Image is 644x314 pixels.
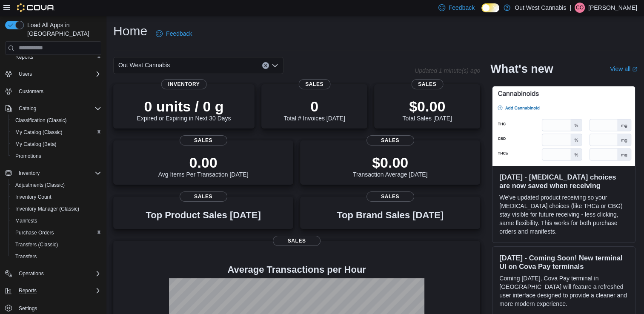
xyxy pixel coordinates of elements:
a: My Catalog (Beta) [12,139,60,149]
span: Feedback [449,3,475,12]
span: Catalog [19,105,36,112]
a: My Catalog (Classic) [12,127,66,137]
span: Classification (Classic) [15,117,67,124]
span: Inventory [19,170,40,177]
button: Classification (Classic) [9,114,105,126]
button: Customers [2,85,105,97]
button: Reports [2,285,105,297]
span: Promotions [12,151,101,161]
div: Transaction Average [DATE] [353,154,428,178]
span: Reports [12,52,101,62]
button: Users [2,68,105,80]
button: Catalog [2,103,105,114]
div: Chad O'Neill [575,3,585,13]
button: Settings [2,302,105,314]
div: Total Sales [DATE] [402,98,452,122]
a: Promotions [12,151,45,161]
svg: External link [632,67,637,72]
h4: Average Transactions per Hour [120,265,473,275]
span: Transfers [15,253,37,260]
p: Out West Cannabis [515,3,566,13]
span: Customers [15,86,101,97]
button: My Catalog (Classic) [9,126,105,138]
h3: [DATE] - Coming Soon! New terminal UI on Cova Pay terminals [499,254,628,271]
span: Sales [180,191,227,202]
button: Open list of options [272,62,278,69]
span: Inventory [161,79,207,89]
a: Customers [15,86,47,97]
a: Purchase Orders [12,228,57,238]
button: Adjustments (Classic) [9,179,105,191]
span: Transfers (Classic) [12,240,101,250]
span: Inventory Manager (Classic) [12,204,101,214]
a: Transfers [12,251,40,262]
p: $0.00 [353,154,428,171]
button: Reports [9,51,105,63]
p: $0.00 [402,98,452,115]
a: Manifests [12,216,40,226]
button: Promotions [9,150,105,162]
h3: [DATE] - [MEDICAL_DATA] choices are now saved when receiving [499,173,628,190]
span: Manifests [12,216,101,226]
p: 0.00 [158,154,249,171]
div: Total # Invoices [DATE] [283,98,345,122]
a: Adjustments (Classic) [12,180,68,190]
span: Reports [19,287,37,294]
a: Classification (Classic) [12,115,70,126]
span: Purchase Orders [15,229,54,236]
button: Catalog [15,103,40,114]
a: Reports [12,52,37,62]
a: Inventory Count [12,192,55,202]
span: Promotions [15,153,41,160]
button: Inventory Count [9,191,105,203]
span: Inventory Count [12,192,101,202]
a: Feedback [152,25,195,42]
span: My Catalog (Classic) [12,127,101,137]
span: Purchase Orders [12,228,101,238]
button: Manifests [9,215,105,227]
span: My Catalog (Beta) [15,141,57,148]
span: Sales [366,135,414,146]
button: Operations [15,268,47,279]
span: CO [576,3,584,13]
p: 0 [283,98,345,115]
p: Updated 1 minute(s) ago [415,67,480,74]
span: Catalog [15,103,101,114]
span: Transfers (Classic) [15,241,58,248]
span: Transfers [12,251,101,262]
span: Sales [411,79,443,89]
input: Dark Mode [481,3,499,12]
div: Expired or Expiring in Next 30 Days [137,98,231,122]
span: Reports [15,54,33,60]
span: Load All Apps in [GEOGRAPHIC_DATA] [24,21,101,38]
span: Sales [366,191,414,202]
span: Feedback [166,29,192,38]
button: Operations [2,268,105,280]
h3: Top Brand Sales [DATE] [337,210,444,220]
h2: What's new [490,62,553,76]
p: Coming [DATE], Cova Pay terminal in [GEOGRAPHIC_DATA] will feature a refreshed user interface des... [499,274,628,308]
a: Settings [15,303,40,314]
span: My Catalog (Beta) [12,139,101,149]
h3: Top Product Sales [DATE] [146,210,260,220]
button: Transfers [9,251,105,263]
span: Adjustments (Classic) [12,180,101,190]
button: Reports [15,285,40,296]
span: Inventory [15,168,101,178]
a: Inventory Manager (Classic) [12,204,83,214]
button: Inventory [2,167,105,179]
a: Transfers (Classic) [12,240,61,250]
span: Inventory Manager (Classic) [15,206,79,212]
span: Reports [15,285,101,296]
span: Out West Cannabis [118,60,170,70]
span: Operations [19,270,44,277]
span: Settings [19,305,37,312]
span: Operations [15,268,101,279]
span: Sales [180,135,227,146]
button: My Catalog (Beta) [9,138,105,150]
span: Users [15,69,101,79]
span: Sales [298,79,330,89]
button: Transfers (Classic) [9,239,105,251]
a: View allExternal link [610,66,637,72]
